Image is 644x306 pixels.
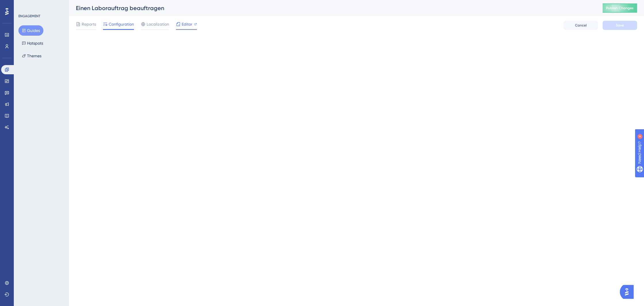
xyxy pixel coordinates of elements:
[14,1,36,8] span: Need Help?
[620,283,637,301] iframe: UserGuiding AI Assistant Launcher
[606,6,634,10] span: Publish Changes
[18,38,47,48] button: Hotspots
[76,4,588,12] div: Einen Laborauftrag beauftragen
[40,3,42,7] div: 4
[563,21,598,30] button: Cancel
[109,21,134,28] span: Configuration
[603,21,637,30] button: Save
[147,21,169,28] span: Localization
[616,23,624,28] span: Save
[575,23,587,28] span: Cancel
[18,14,40,18] div: ENGAGEMENT
[603,3,637,13] button: Publish Changes
[18,51,45,61] button: Themes
[82,21,96,28] span: Reports
[18,25,43,36] button: Guides
[182,21,192,28] span: Editor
